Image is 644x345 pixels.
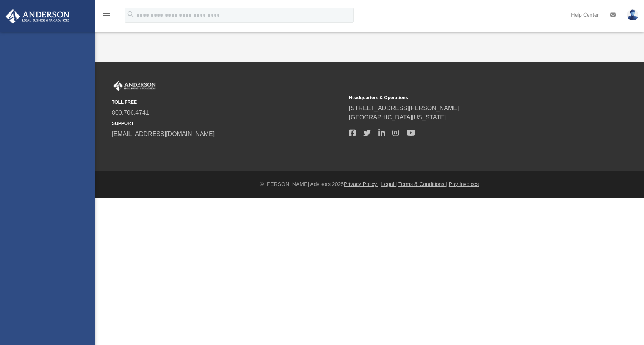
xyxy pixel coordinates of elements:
[398,181,447,187] a: Terms & Conditions |
[127,10,135,19] i: search
[112,131,215,137] a: [EMAIL_ADDRESS][DOMAIN_NAME]
[349,105,459,111] a: [STREET_ADDRESS][PERSON_NAME]
[95,180,644,188] div: © [PERSON_NAME] Advisors 2025
[102,11,111,20] i: menu
[112,81,157,91] img: Anderson Advisors Platinum Portal
[102,14,111,20] a: menu
[449,181,479,187] a: Pay Invoices
[112,99,344,106] small: TOLL FREE
[344,181,380,187] a: Privacy Policy |
[112,120,344,127] small: SUPPORT
[627,9,638,20] img: User Pic
[3,9,72,24] img: Anderson Advisors Platinum Portal
[349,94,581,101] small: Headquarters & Operations
[112,109,149,116] a: 800.706.4741
[381,181,397,187] a: Legal |
[349,114,446,120] a: [GEOGRAPHIC_DATA][US_STATE]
